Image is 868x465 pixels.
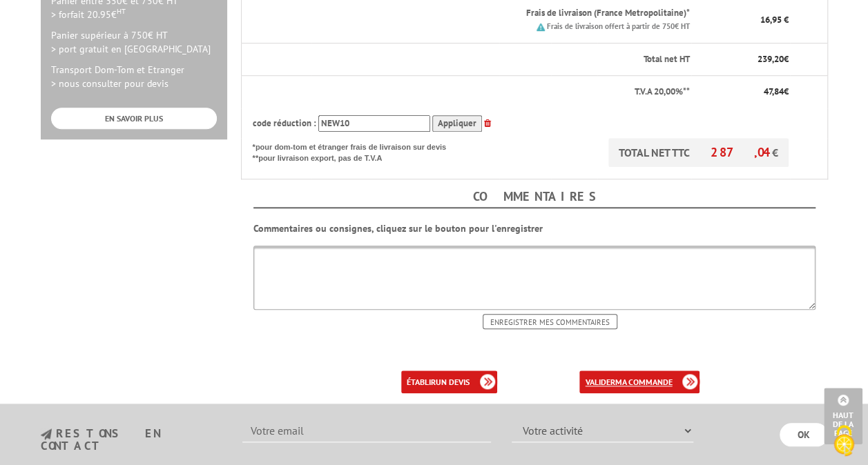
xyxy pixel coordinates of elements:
[253,53,690,66] p: Total net HT
[824,388,862,444] a: Haut de la page
[547,21,690,31] small: Frais de livraison offert à partir de 750€ HT
[764,86,784,97] span: 47,84
[827,424,861,458] img: Cookies (fenêtre modale)
[51,8,126,21] span: > forfait 20.95€
[608,138,789,167] p: TOTAL NET TTC €
[436,377,470,387] b: un devis
[615,377,672,387] b: ma commande
[51,43,211,55] span: > port gratuit en [GEOGRAPHIC_DATA]
[117,6,126,16] sup: HT
[711,144,772,160] span: 287,04
[253,138,460,164] p: *pour dom-tom et étranger frais de livraison sur devis **pour livraison export, pas de T.V.A
[702,53,789,66] p: €
[401,370,497,393] a: établirun devis
[483,314,617,329] input: Enregistrer mes commentaires
[537,23,545,31] img: picto.png
[41,428,222,452] h3: restons en contact
[253,222,543,235] b: Commentaires ou consignes, cliquez sur le bouton pour l'enregistrer
[51,108,217,129] a: EN SAVOIR PLUS
[253,186,816,208] h4: Commentaires
[579,370,700,393] a: validerma commande
[51,77,168,90] span: > nous consulter pour devis
[702,86,789,99] p: €
[41,428,52,440] img: newsletter.jpg
[242,419,491,442] input: Votre email
[51,28,217,56] p: Panier supérieur à 750€ HT
[780,423,828,446] input: OK
[253,86,690,99] p: T.V.A 20,00%**
[432,115,482,132] input: Appliquer
[760,14,789,26] span: 16,95 €
[820,418,868,465] button: Cookies (fenêtre modale)
[758,53,784,65] span: 239,20
[51,63,217,90] p: Transport Dom-Tom et Etranger
[322,7,690,20] p: Frais de livraison (France Metropolitaine)*
[253,117,316,129] span: code réduction :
